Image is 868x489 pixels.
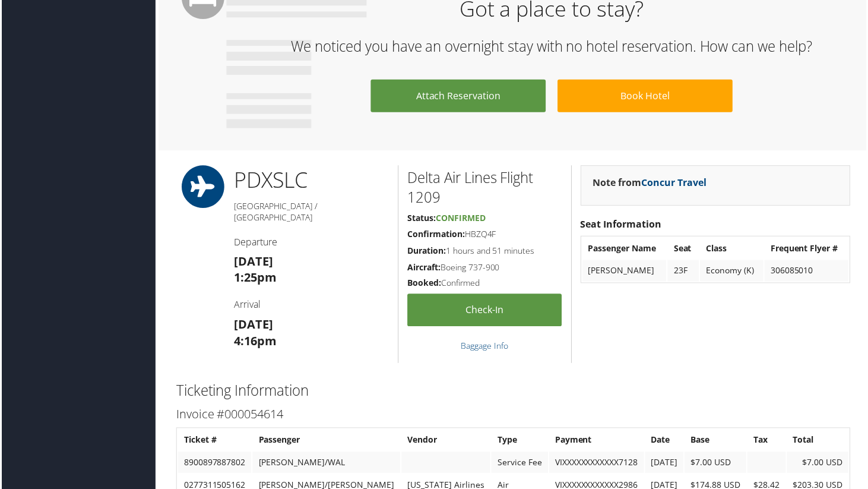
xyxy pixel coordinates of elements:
h4: Departure [233,236,389,249]
h5: HBZQ4F [407,229,563,241]
h3: Invoice #000054614 [175,408,852,424]
strong: Booked: [407,278,441,289]
td: 8900897887802 [177,453,251,475]
strong: [DATE] [233,254,272,270]
td: [PERSON_NAME]/WAL [252,453,400,475]
h5: 1 hours and 51 minutes [407,245,563,257]
td: $7.00 USD [686,453,747,475]
a: Book Hotel [558,80,734,112]
th: Class [701,238,765,260]
th: Tax [749,431,787,452]
strong: 1:25pm [233,270,275,286]
h1: PDX SLC [233,166,389,195]
strong: Seat Information [581,218,663,231]
a: Concur Travel [642,176,708,190]
th: Total [788,431,850,452]
a: Check-in [407,295,563,327]
td: VIXXXXXXXXXXXX7128 [550,453,645,475]
td: [PERSON_NAME] [583,261,668,282]
h4: Arrival [233,299,389,312]
td: 306085010 [766,261,850,282]
h5: Boeing 737-900 [407,262,563,274]
td: $7.00 USD [788,453,850,475]
a: Baggage Info [461,341,509,352]
strong: Confirmation: [407,229,465,240]
strong: Status: [407,213,436,224]
th: Payment [550,431,645,452]
th: Seat [669,238,700,260]
h2: Ticketing Information [175,381,852,402]
h5: Confirmed [407,278,563,290]
th: Type [492,431,548,452]
strong: 4:16pm [233,334,275,350]
th: Ticket # [177,431,251,452]
th: Passenger Name [583,238,668,260]
h5: [GEOGRAPHIC_DATA] / [GEOGRAPHIC_DATA] [233,201,389,224]
th: Base [686,431,747,452]
strong: Aircraft: [407,262,441,273]
th: Frequent Flyer # [766,238,850,260]
h2: Delta Air Lines Flight 1209 [407,168,563,208]
strong: Duration: [407,245,446,257]
a: Attach Reservation [370,80,546,112]
th: Date [646,431,685,452]
td: 23F [669,261,700,282]
span: Confirmed [436,213,486,224]
td: Economy (K) [701,261,765,282]
th: Vendor [401,431,490,452]
td: Service Fee [492,453,548,475]
th: Passenger [252,431,400,452]
strong: Note from [594,176,708,190]
td: [DATE] [646,453,685,475]
strong: [DATE] [233,317,272,333]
